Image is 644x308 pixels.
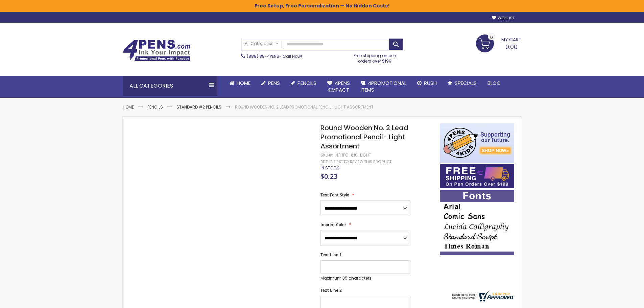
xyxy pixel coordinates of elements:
strong: SKU [320,152,333,158]
span: Blog [487,79,501,87]
div: All Categories [123,76,217,96]
p: Maximum 35 characters [320,276,410,281]
a: Blog [482,76,506,91]
a: 4pens.com certificate URL [450,297,515,303]
a: All Categories [241,38,282,49]
a: Rush [412,76,442,91]
div: 4PHPC-610-LIGHT [336,152,371,158]
a: 4PROMOTIONALITEMS [355,76,412,98]
a: Pens [256,76,285,91]
span: $0.23 [320,172,337,181]
a: Pencils [147,104,163,110]
span: All Categories [245,41,279,46]
img: font-personalization-examples [440,190,514,255]
img: 4pens.com widget logo [450,290,515,302]
a: Home [224,76,256,91]
span: 4Pens 4impact [327,79,350,93]
a: Specials [442,76,482,91]
li: Round Wooden No. 2 Lead Promotional Pencil- Light Assortment [235,104,374,110]
span: Round Wooden No. 2 Lead Promotional Pencil- Light Assortment [320,123,408,151]
a: Pencils [285,76,322,91]
span: - Call Now! [247,53,302,59]
a: Be the first to review this product [320,159,391,164]
span: Text Line 1 [320,252,342,258]
a: Wishlist [492,16,515,21]
img: Free shipping on orders over $199 [440,164,514,188]
a: (888) 88-4PENS [247,53,279,59]
span: Home [237,79,251,87]
img: 4Pens Custom Pens and Promotional Products [123,40,190,61]
img: 4pens 4 kids [440,123,514,163]
a: 4Pens4impact [322,76,355,98]
a: 0.00 0 [476,34,522,51]
div: Free shipping on pen orders over $199 [347,50,403,64]
span: Specials [455,79,477,87]
span: 4PROMOTIONAL ITEMS [361,79,406,93]
span: Text Font Style [320,192,349,198]
a: Standard #2 Pencils [176,104,221,110]
span: 0 [490,34,493,41]
span: Imprint Color [320,222,346,228]
span: In stock [320,165,339,171]
span: Text Line 2 [320,287,342,293]
a: Home [123,104,134,110]
span: 0.00 [505,43,518,51]
span: Rush [424,79,437,87]
span: Pencils [297,79,316,87]
span: Pens [268,79,280,87]
div: Availability [320,165,339,171]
